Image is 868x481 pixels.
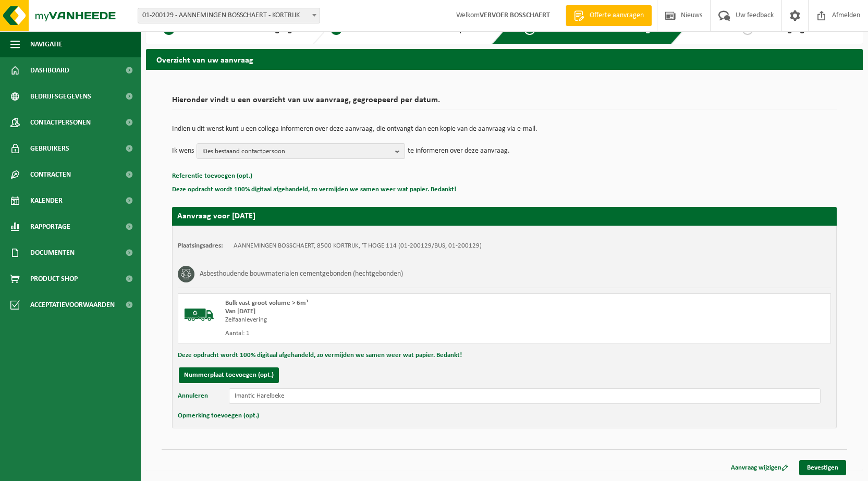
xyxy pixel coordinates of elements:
span: Bulk vast groot volume > 6m³ [225,300,308,306]
h3: Asbesthoudende bouwmaterialen cementgebonden (hechtgebonden) [200,266,403,282]
strong: Plaatsingsadres: [178,242,223,249]
span: Rapportage [30,214,70,240]
strong: Van [DATE] [225,308,255,315]
button: Deze opdracht wordt 100% digitaal afgehandeld, zo vermijden we samen weer wat papier. Bedankt! [172,183,456,196]
h2: Overzicht van uw aanvraag [146,49,863,69]
strong: Aanvraag voor [DATE] [177,212,255,220]
span: Acceptatievoorwaarden [30,292,115,318]
button: Opmerking toevoegen (opt.) [178,409,259,423]
button: Annuleren [178,388,208,404]
a: Bevestigen [799,460,846,475]
span: Bedrijfsgegevens [30,83,91,109]
strong: VERVOER BOSSCHAERT [480,11,550,19]
div: Zelfaanlevering [225,316,546,324]
div: Aantal: 1 [225,329,546,338]
a: Aanvraag wijzigen [723,460,796,475]
input: Uw referentie voor deze aanvraag [229,388,821,404]
button: Kies bestaand contactpersoon [197,143,405,159]
span: Offerte aanvragen [587,10,646,21]
span: Product Shop [30,266,78,292]
span: Documenten [30,240,75,266]
img: BL-SO-LV.png [184,299,215,330]
p: Indien u dit wenst kunt u een collega informeren over deze aanvraag, die ontvangt dan een kopie v... [172,126,837,133]
a: Offerte aanvragen [566,5,652,26]
button: Nummerplaat toevoegen (opt.) [179,367,279,383]
button: Deze opdracht wordt 100% digitaal afgehandeld, zo vermijden we samen weer wat papier. Bedankt! [178,349,462,362]
span: Contracten [30,162,71,188]
span: Kies bestaand contactpersoon [202,144,391,159]
span: Gebruikers [30,135,69,162]
h2: Hieronder vindt u een overzicht van uw aanvraag, gegroepeerd per datum. [172,96,837,110]
span: 01-200129 - AANNEMINGEN BOSSCHAERT - KORTRIJK [138,8,320,23]
button: Referentie toevoegen (opt.) [172,169,252,183]
td: AANNEMINGEN BOSSCHAERT, 8500 KORTRIJK, 'T HOGE 114 (01-200129/BUS, 01-200129) [234,242,482,250]
p: te informeren over deze aanvraag. [408,143,510,159]
p: Ik wens [172,143,194,159]
span: Contactpersonen [30,109,91,135]
span: Dashboard [30,57,69,83]
span: Navigatie [30,31,63,57]
span: Kalender [30,188,63,214]
span: 01-200129 - AANNEMINGEN BOSSCHAERT - KORTRIJK [138,8,320,23]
